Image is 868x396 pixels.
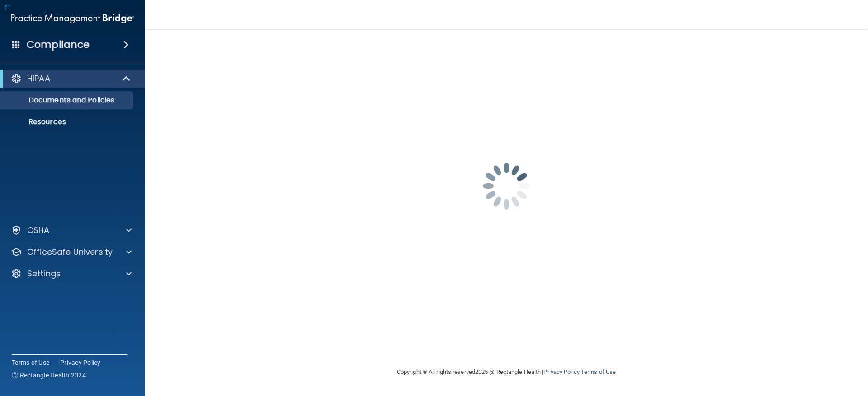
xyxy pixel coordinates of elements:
[27,268,61,279] p: Settings
[27,225,50,236] p: OSHA
[6,96,129,105] p: Documents and Policies
[461,141,552,231] img: spinner.e123f6fc.gif
[11,73,131,84] a: HIPAA
[27,73,50,84] p: HIPAA
[11,9,134,28] img: PMB logo
[543,368,579,375] a: Privacy Policy
[6,117,129,126] p: Resources
[27,38,90,51] h4: Compliance
[27,247,113,257] p: OfficeSafe University
[341,358,671,387] div: Copyright © All rights reserved 2025 @ Rectangle Health | |
[11,268,132,279] a: Settings
[11,225,132,236] a: OSHA
[12,358,49,367] a: Terms of Use
[60,358,101,367] a: Privacy Policy
[12,371,86,380] span: Ⓒ Rectangle Health 2024
[11,247,132,257] a: OfficeSafe University
[581,368,616,375] a: Terms of Use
